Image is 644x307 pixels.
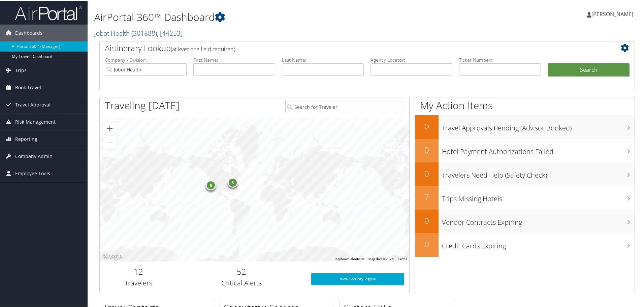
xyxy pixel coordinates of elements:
[101,252,124,261] img: Google
[94,9,458,24] h1: AirPortal 360™ Dashboard
[94,28,183,37] a: Jobot Health
[15,4,82,20] img: airportal-logo.png
[171,45,235,52] span: (at least one field required)
[15,130,37,147] span: Reporting
[587,3,640,24] a: [PERSON_NAME]
[415,162,635,185] a: 0Travelers Need Help (Safety Check)
[15,96,51,113] span: Travel Approval
[415,233,635,256] a: 0Credit Cards Expiring
[105,42,585,53] h2: Airtinerary Lookup
[311,272,404,284] a: View SecurityLogic®
[415,98,635,112] h1: My Action Items
[282,56,364,63] label: Last Name:
[103,121,117,134] button: Zoom in
[442,237,635,250] h3: Credit Cards Expiring
[182,278,301,287] h3: Critical Alerts
[442,119,635,132] h3: Travel Approvals Pending (Advisor Booked)
[368,256,394,260] span: Map data ©2025
[105,278,172,287] h3: Travelers
[15,24,42,41] span: Dashboards
[105,265,172,277] h2: 12
[335,256,364,261] button: Keyboard shortcuts
[15,164,50,181] span: Employee Tools
[415,185,635,209] a: 7Trips Missing Hotels
[182,265,301,277] h2: 52
[15,147,53,164] span: Company Admin
[415,209,635,233] a: 0Vendor Contracts Expiring
[285,100,404,113] input: Search for Traveler
[193,56,275,63] label: First Name:
[15,79,41,95] span: Book Travel
[548,63,630,76] button: Search
[398,256,407,260] a: Terms
[105,56,187,63] label: Company - Division:
[415,144,439,155] h2: 0
[228,177,238,187] div: 6
[591,10,633,17] span: [PERSON_NAME]
[103,135,117,148] button: Zoom out
[131,28,157,37] span: ( 301888 )
[205,179,216,189] div: 6
[371,56,452,63] label: Agency Locator:
[415,138,635,162] a: 0Hotel Payment Authorizations Failed
[442,214,635,226] h3: Vendor Contracts Expiring
[15,113,56,130] span: Risk Management
[459,56,541,63] label: Ticket Number:
[415,238,439,249] h2: 0
[415,191,439,202] h2: 7
[415,167,439,179] h2: 0
[415,115,635,138] a: 0Travel Approvals Pending (Advisor Booked)
[415,214,439,226] h2: 0
[157,28,183,37] span: , [ 44253 ]
[101,252,124,261] a: Open this area in Google Maps (opens a new window)
[105,98,180,112] h1: Traveling [DATE]
[15,61,27,78] span: Trips
[442,143,635,156] h3: Hotel Payment Authorizations Failed
[442,190,635,203] h3: Trips Missing Hotels
[415,120,439,131] h2: 0
[442,166,635,179] h3: Travelers Need Help (Safety Check)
